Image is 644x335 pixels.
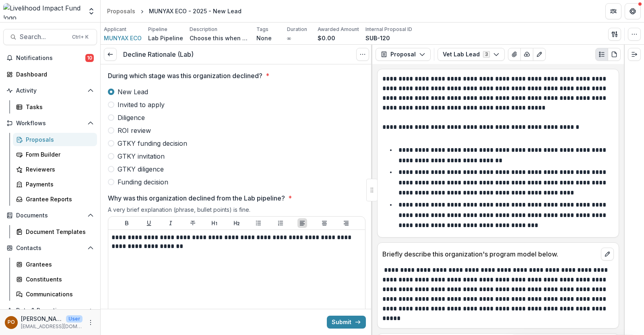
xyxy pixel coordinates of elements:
[276,218,285,228] button: Ordered List
[3,68,97,81] a: Dashboard
[118,177,168,187] span: Funding decision
[13,148,97,161] a: Form Builder
[3,209,97,222] button: Open Documents
[108,71,262,81] p: During which stage was this organization declined?
[256,34,272,42] p: None
[365,26,412,33] p: Internal Proposal ID
[118,151,165,161] span: GTKY invitation
[118,113,145,122] span: Diligence
[13,258,97,271] a: Grantees
[86,318,95,327] button: More
[13,163,97,176] a: Reviewers
[16,120,84,127] span: Workflows
[256,26,268,33] p: Tags
[605,3,621,19] button: Partners
[3,242,97,254] button: Open Contacts
[287,34,291,42] p: ∞
[13,100,97,114] a: Tasks
[3,29,97,45] button: Search...
[13,133,97,146] a: Proposals
[26,150,91,159] div: Form Builder
[86,3,97,19] button: Open entity switcher
[26,195,91,203] div: Grantee Reports
[297,218,307,228] button: Align Left
[608,48,621,61] button: PDF view
[16,55,85,62] span: Notifications
[508,48,521,61] button: View Attached Files
[365,34,390,42] p: SUB-120
[16,70,91,79] div: Dashboard
[327,316,366,329] button: Submit
[601,248,614,261] button: edit
[26,180,91,188] div: Payments
[13,273,97,286] a: Constituents
[356,48,369,61] button: Options
[533,48,546,61] button: Edit as form
[232,218,242,228] button: Heading 2
[595,48,608,61] button: Plaintext view
[254,218,263,228] button: Bullet List
[118,139,187,148] span: GTKY funding decision
[210,218,219,228] button: Heading 1
[21,314,63,323] p: [PERSON_NAME]
[13,287,97,301] a: Communications
[118,100,165,110] span: Invited to apply
[108,206,365,216] div: A very brief explanation (phrase, bullet points) is fine.
[13,178,97,191] a: Payments
[438,48,505,61] button: Vet Lab Lead3
[3,52,97,64] button: Notifications10
[16,307,84,314] span: Data & Reporting
[16,245,84,252] span: Contacts
[104,5,138,17] a: Proposals
[118,164,164,174] span: GTKY diligence
[122,218,132,228] button: Bold
[320,218,329,228] button: Align Center
[123,51,194,58] h3: Decline Rationale (Lab)
[144,218,154,228] button: Underline
[8,320,15,325] div: Peige Omondi
[148,26,167,33] p: Pipeline
[26,275,91,283] div: Constituents
[188,218,198,228] button: Strike
[287,26,307,33] p: Duration
[3,84,97,97] button: Open Activity
[3,304,97,317] button: Open Data & Reporting
[104,26,126,33] p: Applicant
[26,103,91,111] div: Tasks
[26,290,91,298] div: Communications
[107,7,135,15] div: Proposals
[66,315,83,323] p: User
[26,227,91,236] div: Document Templates
[118,87,148,97] span: New Lead
[376,48,431,61] button: Proposal
[26,135,91,144] div: Proposals
[21,323,83,330] p: [EMAIL_ADDRESS][DOMAIN_NAME]
[149,7,242,15] div: MUNYAX ECO - 2025 - New Lead
[118,126,151,135] span: ROI review
[3,117,97,130] button: Open Workflows
[3,3,83,19] img: Livelihood Impact Fund logo
[16,87,84,94] span: Activity
[190,34,250,42] p: Choose this when adding a new proposal to the first stage of a pipeline.
[70,33,90,41] div: Ctrl + K
[108,193,285,203] p: Why was this organization declined from the Lab pipeline?
[628,48,641,61] button: Expand right
[318,34,335,42] p: $0.00
[318,26,359,33] p: Awarded Amount
[190,26,217,33] p: Description
[625,3,641,19] button: Get Help
[26,260,91,269] div: Grantees
[20,33,67,41] span: Search...
[13,225,97,238] a: Document Templates
[341,218,351,228] button: Align Right
[85,54,94,62] span: 10
[16,212,84,219] span: Documents
[104,34,142,42] a: MUNYAX ECO
[26,165,91,174] div: Reviewers
[148,34,183,42] p: Lab Pipeline
[166,218,175,228] button: Italicize
[13,192,97,206] a: Grantee Reports
[104,5,245,17] nav: breadcrumb
[382,249,598,259] p: Briefly describe this organization's program model below.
